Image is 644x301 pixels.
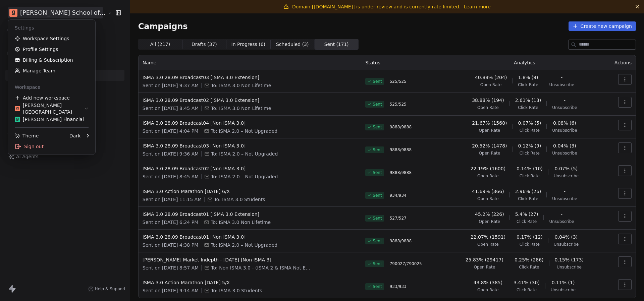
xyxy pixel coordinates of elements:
[15,116,84,123] div: [PERSON_NAME] Financial
[15,132,39,139] div: Theme
[11,33,93,44] a: Workspace Settings
[11,65,93,76] a: Manage Team
[15,106,20,111] img: Goela%20School%20Logos%20(4).png
[11,55,93,65] a: Billing & Subscription
[11,93,93,103] div: Add new workspace
[69,132,80,139] div: Dark
[11,22,93,33] div: Settings
[11,82,93,93] div: Workspace
[11,141,93,152] div: Sign out
[11,44,93,55] a: Profile Settings
[15,102,85,115] div: [PERSON_NAME][GEOGRAPHIC_DATA]
[15,117,20,122] img: Goela%20Fin%20Logos%20(4).png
